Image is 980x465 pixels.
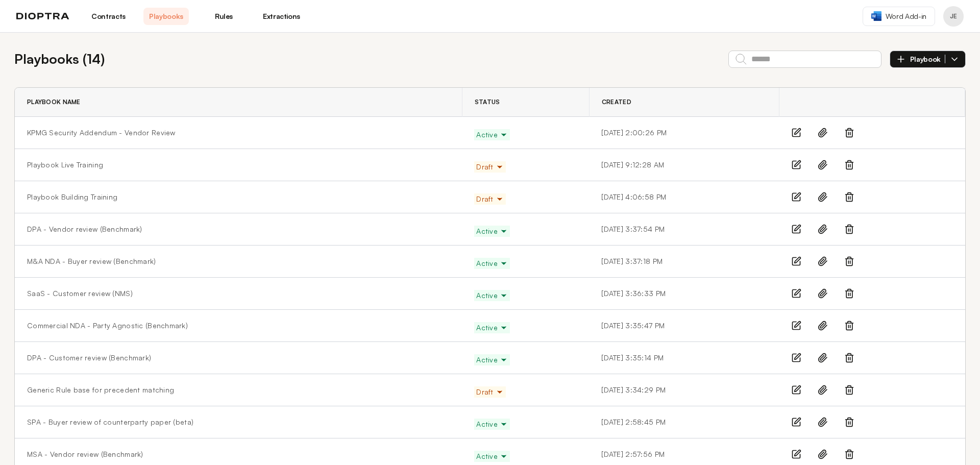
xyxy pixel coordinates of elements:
[201,8,247,25] a: Rules
[16,13,69,20] img: logo
[476,162,503,172] span: Draft
[475,98,500,106] span: Status
[86,8,131,25] a: Contracts
[589,213,779,246] td: [DATE] 3:37:54 PM
[476,290,508,301] span: Active
[476,451,508,461] span: Active
[589,406,779,438] td: [DATE] 2:58:45 PM
[474,322,510,333] button: Active
[27,417,193,427] a: SPA - Buyer review of counterparty paper (beta)
[476,323,508,333] span: Active
[476,419,508,429] span: Active
[474,226,510,237] button: Active
[27,98,81,106] span: Playbook Name
[259,8,304,25] a: Extractions
[589,181,779,213] td: [DATE] 4:06:58 PM
[474,386,505,398] button: Draft
[589,117,779,149] td: [DATE] 2:00:26 PM
[27,224,142,234] a: DPA - Vendor review (Benchmark)
[27,192,117,202] a: Playbook Building Training
[143,8,189,25] a: Playbooks
[27,288,133,299] a: SaaS - Customer review (NMS)
[589,246,779,278] td: [DATE] 3:37:18 PM
[474,258,510,269] button: Active
[943,6,964,27] button: Profile menu
[27,385,174,395] a: Generic Rule base for precedent matching
[890,51,966,68] button: Playbook
[474,161,505,173] button: Draft
[27,353,151,363] a: DPA - Customer review (Benchmark)
[871,11,881,21] img: word
[27,128,176,138] a: KPMG Security Addendum - Vendor Review
[589,278,779,310] td: [DATE] 3:36:33 PM
[27,256,156,266] a: M&A NDA - Buyer review (Benchmark)
[589,342,779,374] td: [DATE] 3:35:14 PM
[589,149,779,181] td: [DATE] 9:12:28 AM
[476,258,508,268] span: Active
[863,7,935,26] a: Word Add-in
[474,290,510,301] button: Active
[474,451,510,462] button: Active
[474,419,510,430] button: Active
[602,98,631,106] span: Created
[589,310,779,342] td: [DATE] 3:35:47 PM
[476,130,508,140] span: Active
[27,160,103,170] a: Playbook Live Training
[14,49,105,69] h2: Playbooks ( 14 )
[886,11,926,21] span: Word Add-in
[476,194,503,204] span: Draft
[589,374,779,406] td: [DATE] 3:34:29 PM
[476,387,503,397] span: Draft
[27,321,188,331] a: Commercial NDA - Party Agnostic (Benchmark)
[474,129,510,140] button: Active
[476,355,508,365] span: Active
[474,193,505,205] button: Draft
[476,226,508,236] span: Active
[27,449,143,459] a: MSA - Vendor review (Benchmark)
[910,55,945,64] span: Playbook
[474,354,510,365] button: Active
